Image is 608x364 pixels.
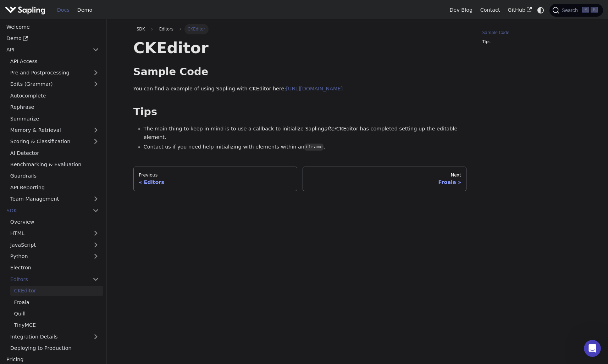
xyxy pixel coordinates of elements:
[286,86,343,91] a: [URL][DOMAIN_NAME]
[6,343,103,353] a: Deploying to Production
[559,7,582,13] span: Search
[144,143,467,151] li: Contact us if you need help initializing with elements within an .
[139,172,292,178] div: Previous
[6,79,103,89] a: Edits (Grammar)
[536,5,546,15] button: Switch between dark and light mode (currently system mode)
[133,38,467,57] h1: CKEditor
[2,33,103,44] a: Demo
[133,85,467,93] p: You can find a example of using Sapling with CKEditor here:
[6,331,103,342] a: Integration Details
[304,144,324,151] code: iframe
[476,5,504,16] a: Contact
[156,24,177,34] a: Editors
[89,205,103,215] button: Collapse sidebar category 'SDK'
[6,274,89,284] a: Editors
[6,90,103,101] a: Autocomplete
[6,263,103,273] a: Electron
[6,194,103,204] a: Team Management
[584,340,601,357] iframe: Intercom live chat
[89,274,103,284] button: Collapse sidebar category 'Editors'
[2,205,89,215] a: SDK
[482,29,579,36] a: Sample Code
[2,45,89,55] a: API
[6,159,103,170] a: Benchmarking & Evaluation
[6,251,103,262] a: Python
[6,102,103,112] a: Rephrase
[10,297,103,307] a: Froala
[133,24,467,34] nav: Breadcrumbs
[133,167,298,191] a: PreviousEditors
[139,179,292,185] div: Editors
[53,5,73,16] a: Docs
[184,24,209,34] span: CKEditor
[73,5,96,16] a: Demo
[591,7,598,13] kbd: K
[89,45,103,55] button: Collapse sidebar category 'API'
[5,5,48,15] a: Sapling.ai
[10,320,103,330] a: TinyMCE
[2,22,103,32] a: Welcome
[6,68,103,78] a: Pre and Postprocessing
[6,136,103,147] a: Scoring & Classification
[5,5,45,15] img: Sapling.ai
[582,7,589,13] kbd: ⌘
[446,5,476,16] a: Dev Blog
[133,106,467,118] h2: Tips
[10,286,103,296] a: CKEditor
[6,56,103,66] a: API Access
[137,27,145,32] span: SDK
[6,148,103,158] a: AI Detector
[308,179,461,185] div: Froala
[308,172,461,178] div: Next
[6,113,103,124] a: Summarize
[6,171,103,181] a: Guardrails
[10,309,103,319] a: Quill
[324,126,336,131] em: after
[303,167,467,191] a: NextFroala
[6,217,103,227] a: Overview
[144,125,467,142] li: The main thing to keep in mind is to use a callback to initialize Sapling CKEditor has completed ...
[6,240,103,250] a: JavaScript
[133,167,467,191] nav: Docs pages
[6,125,103,135] a: Memory & Retrieval
[159,27,173,32] span: Editors
[482,39,579,45] a: Tips
[549,4,603,17] button: Search (Command+K)
[133,66,467,78] h2: Sample Code
[504,5,535,16] a: GitHub
[133,24,148,34] a: SDK
[6,182,103,192] a: API Reporting
[6,228,103,239] a: HTML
